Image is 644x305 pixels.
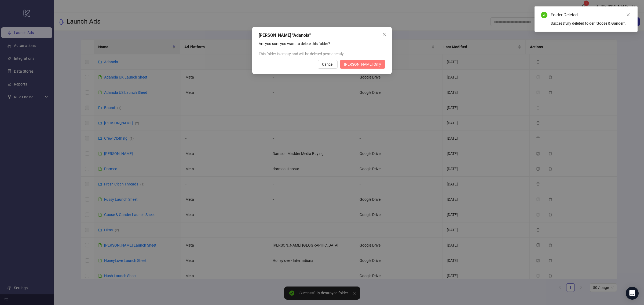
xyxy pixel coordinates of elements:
a: Close [625,12,631,18]
div: Successfully deleted folder "Goose & Gander". [551,20,631,26]
span: check-circle [541,12,547,18]
span: This folder is empty and will be deleted permanently. [259,52,345,56]
button: [PERSON_NAME] Only [340,60,385,69]
span: close [626,13,630,17]
div: Open Intercom Messenger [626,287,639,300]
button: Cancel [318,60,338,69]
span: Are you sure you want to delete this folder? [259,42,330,46]
div: [PERSON_NAME] "Adanola" [259,32,385,39]
div: Folder Deleted [551,12,631,18]
button: Close [380,30,389,39]
span: [PERSON_NAME] Only [344,62,381,66]
span: close [382,32,386,36]
span: Cancel [322,62,333,66]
